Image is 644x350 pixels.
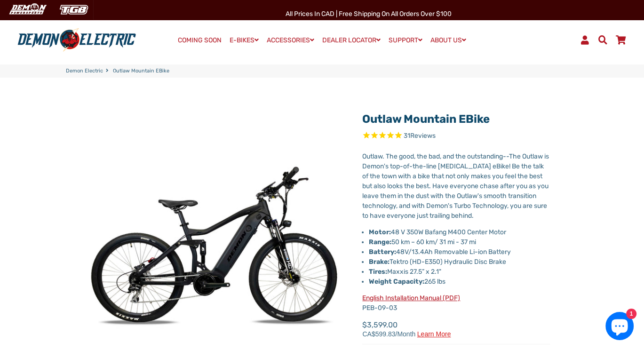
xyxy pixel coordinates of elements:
[286,10,452,18] span: All Prices in CAD | Free shipping on all orders over $100
[66,67,103,75] a: Demon Electric
[175,34,225,47] a: COMING SOON
[410,132,436,140] span: Reviews
[369,248,396,256] strong: Battery:
[362,294,460,302] a: English Installation Manual (PDF)
[362,151,550,221] p: Outlaw. The good, the bad, and the outstanding--The Outlaw is Demon's top-of-the-line [MEDICAL_DA...
[369,237,550,247] li: 50 km – 60 km/ 31 mi - 37 mi
[369,278,424,286] strong: Weight Capacity:
[362,112,490,126] a: Outlaw Mountain eBike
[14,28,139,52] img: Demon Electric logo
[369,238,391,246] strong: Range:
[5,2,50,17] img: Demon Electric
[369,277,550,286] li: 265 lbs
[369,258,390,266] strong: Brake:
[404,132,436,140] span: 31 reviews
[369,267,550,277] li: Maxxis 27.5” x 2.1"
[385,33,426,47] a: SUPPORT
[369,268,387,276] strong: Tires:
[369,228,391,236] strong: Motor:
[362,131,550,142] span: Rated 4.8 out of 5 stars 31 reviews
[369,227,550,237] li: 48 V 350W Bafang M400 Center Motor
[226,33,262,47] a: E-BIKES
[113,67,169,75] span: Outlaw Mountain eBike
[369,257,550,267] li: Tektro (HD-E350) Hydraulic Disc Brake
[603,312,636,342] inbox-online-store-chat: Shopify online store chat
[369,247,550,257] li: 48V/13.4Ah Removable Li-ion Battery
[362,319,451,337] span: $3,599.00
[427,33,469,47] a: ABOUT US
[55,2,93,17] img: TGB Canada
[263,33,318,47] a: ACCESSORIES
[362,293,550,313] p: PEB-09-03
[319,33,384,47] a: DEALER LOCATOR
